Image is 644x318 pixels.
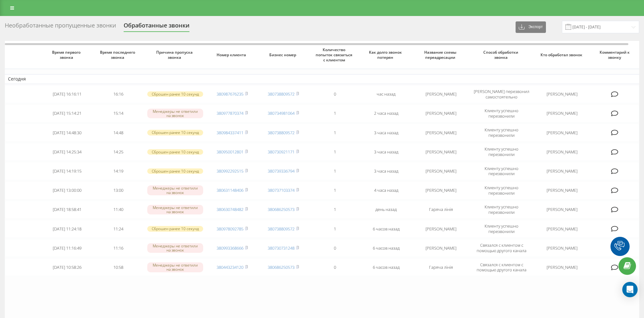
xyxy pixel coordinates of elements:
[147,262,203,272] div: Менеджеры не ответили на звонок
[42,239,93,257] td: [DATE] 11:16:49
[471,105,533,122] td: Клиенту успешно перезвонили
[412,239,471,257] td: [PERSON_NAME]
[268,206,295,212] a: 380686250573
[93,220,144,238] td: 11:24
[268,187,295,193] a: 380737103374
[309,239,361,257] td: 0
[268,130,295,136] a: 380738809572
[533,220,592,238] td: [PERSON_NAME]
[366,50,406,60] span: Как долго звонок потерян
[533,201,592,219] td: [PERSON_NAME]
[360,105,412,122] td: 2 часа назад
[93,201,144,219] td: 11:40
[360,239,412,257] td: 6 часов назад
[360,85,412,103] td: час назад
[412,143,471,161] td: [PERSON_NAME]
[42,162,93,180] td: [DATE] 14:19:15
[309,85,361,103] td: 0
[268,226,295,232] a: 380738809572
[217,245,243,251] a: 380993368666
[42,124,93,142] td: [DATE] 14:48:30
[309,143,361,161] td: 1
[217,168,243,174] a: 380992292515
[412,201,471,219] td: Гаряча лінія
[533,143,592,161] td: [PERSON_NAME]
[98,50,139,60] span: Время последнего звонка
[471,182,533,199] td: Клиенту успешно перезвонили
[217,149,243,155] a: 380950012801
[93,239,144,257] td: 11:16
[217,110,243,116] a: 380977870374
[471,220,533,238] td: Клиенту успешно перезвонили
[93,105,144,122] td: 15:14
[268,91,295,97] a: 380738809572
[217,187,243,193] a: 380631148406
[412,105,471,122] td: [PERSON_NAME]
[309,105,361,122] td: 1
[309,162,361,180] td: 1
[93,143,144,161] td: 14:25
[93,85,144,103] td: 16:16
[412,182,471,199] td: [PERSON_NAME]
[268,264,295,270] a: 380686250573
[309,201,361,219] td: 1
[147,226,203,231] div: Сброшен ранее 10 секунд
[360,124,412,142] td: 3 часа назад
[412,220,471,238] td: [PERSON_NAME]
[217,91,243,97] a: 380987676235
[533,85,592,103] td: [PERSON_NAME]
[217,264,243,270] a: 380443234120
[42,85,93,103] td: [DATE] 16:16:11
[533,105,592,122] td: [PERSON_NAME]
[533,124,592,142] td: [PERSON_NAME]
[315,47,355,62] span: Количество попыток связаться с клиентом
[268,110,295,116] a: 380734981064
[418,50,464,60] span: Название схемы переадресации
[147,109,203,118] div: Менеджеры не ответили на звонок
[124,22,189,32] div: Обработанные звонки
[360,143,412,161] td: 3 часа назад
[471,201,533,219] td: Клиенту успешно перезвонили
[471,85,533,103] td: [PERSON_NAME] перезвонил самостоятельно
[93,162,144,180] td: 14:19
[477,242,526,253] span: Связался с клиентом с помощью другого канала
[212,52,252,58] span: Номер клиента
[147,243,203,253] div: Менеджеры не ответили на звонок
[147,91,203,97] div: Сброшен ранее 10 секунд
[217,130,243,136] a: 380984337411
[477,50,527,60] span: Способ обработки звонка
[309,124,361,142] td: 1
[309,220,361,238] td: 1
[42,182,93,199] td: [DATE] 13:00:00
[309,258,361,276] td: 0
[42,143,93,161] td: [DATE] 14:25:34
[533,182,592,199] td: [PERSON_NAME]
[42,201,93,219] td: [DATE] 18:58:41
[533,239,592,257] td: [PERSON_NAME]
[412,124,471,142] td: [PERSON_NAME]
[471,162,533,180] td: Клиенту успешно перезвонили
[412,162,471,180] td: [PERSON_NAME]
[471,124,533,142] td: Клиенту успешно перезвонили
[42,258,93,276] td: [DATE] 10:58:26
[268,149,295,155] a: 380730921171
[5,74,639,84] td: Сегодня
[93,258,144,276] td: 10:58
[477,262,526,273] span: Связался с клиентом с помощью другого канала
[147,130,203,135] div: Сброшен ранее 10 секунд
[539,52,586,58] span: Кто обработал звонок
[360,220,412,238] td: 6 часов назад
[217,226,243,232] a: 380978092785
[147,149,203,155] div: Сброшен ранее 10 секунд
[263,52,304,58] span: Бизнес номер
[147,168,203,174] div: Сброшен ранее 10 секунд
[147,205,203,214] div: Менеджеры не ответили на звонок
[622,282,638,297] div: Open Intercom Messenger
[147,185,203,195] div: Менеджеры не ответили на звонок
[5,22,116,32] div: Необработанные пропущенные звонки
[309,182,361,199] td: 1
[360,201,412,219] td: день назад
[360,258,412,276] td: 6 часов назад
[93,124,144,142] td: 14:48
[42,105,93,122] td: [DATE] 15:14:21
